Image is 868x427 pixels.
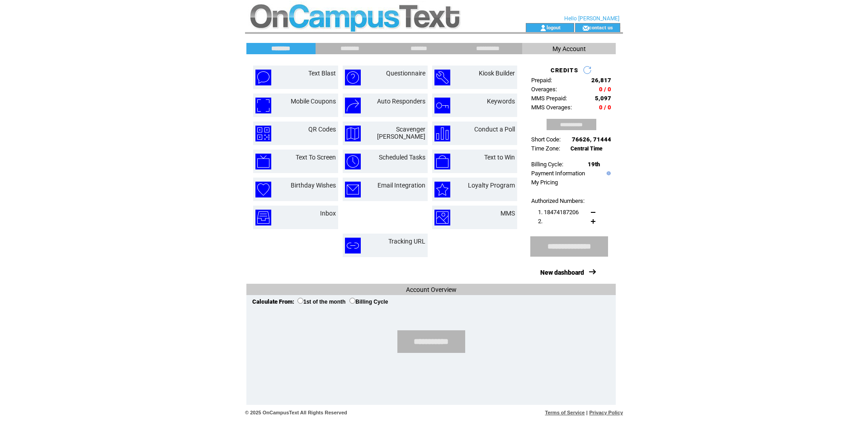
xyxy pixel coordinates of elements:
[531,136,561,143] span: Short Code:
[255,98,271,113] img: mobile-coupons.png
[255,182,271,197] img: birthday-wishes.png
[345,98,361,113] img: auto-responders.png
[308,70,336,77] a: Text Blast
[434,182,450,197] img: loyalty-program.png
[434,126,450,141] img: conduct-a-poll.png
[531,179,558,186] a: My Pricing
[599,104,611,111] span: 0 / 0
[531,170,585,177] a: Payment Information
[255,210,271,225] img: inbox.png
[552,45,586,52] span: My Account
[388,238,425,245] a: Tracking URL
[386,70,425,77] a: Questionnaire
[484,154,515,161] a: Text to Win
[540,24,547,32] img: account_icon.gif
[586,410,588,415] span: |
[345,238,361,253] img: tracking-url.png
[291,182,336,189] a: Birthday Wishes
[545,410,585,415] a: Terms of Service
[531,104,572,111] span: MMS Overages:
[308,126,336,133] a: QR Codes
[582,24,589,32] img: contact_us_icon.gif
[547,24,561,30] a: logout
[531,197,585,204] span: Authorized Numbers:
[479,70,515,77] a: Kiosk Builder
[320,210,336,217] a: Inbox
[531,77,552,84] span: Prepaid:
[531,95,567,102] span: MMS Prepaid:
[540,269,584,276] a: New dashboard
[531,86,557,93] span: Overages:
[474,126,515,133] a: Conduct a Poll
[571,145,603,152] span: Central Time
[551,67,578,74] span: CREDITS
[406,286,457,293] span: Account Overview
[345,182,361,197] img: email-integration.png
[297,299,345,305] label: 1st of the month
[595,95,611,102] span: 5,097
[255,154,271,169] img: text-to-screen.png
[589,410,623,415] a: Privacy Policy
[434,210,450,225] img: mms.png
[591,77,611,84] span: 26,817
[531,145,560,152] span: Time Zone:
[377,182,425,189] a: Email Integration
[252,298,294,305] span: Calculate From:
[349,299,388,305] label: Billing Cycle
[245,410,347,415] span: © 2025 OnCampusText All Rights Reserved
[538,218,542,225] span: 2.
[434,98,450,113] img: keywords.png
[345,154,361,169] img: scheduled-tasks.png
[604,171,611,175] img: help.gif
[468,182,515,189] a: Loyalty Program
[291,98,336,105] a: Mobile Coupons
[588,161,600,168] span: 19th
[599,86,611,93] span: 0 / 0
[345,70,361,85] img: questionnaire.png
[297,298,303,304] input: 1st of the month
[434,70,450,85] img: kiosk-builder.png
[538,209,579,216] span: 1. 18474187206
[500,210,515,217] a: MMS
[296,154,336,161] a: Text To Screen
[349,298,355,304] input: Billing Cycle
[487,98,515,105] a: Keywords
[255,126,271,141] img: qr-codes.png
[564,15,619,22] span: Hello [PERSON_NAME]
[572,136,611,143] span: 76626, 71444
[345,126,361,141] img: scavenger-hunt.png
[377,98,425,105] a: Auto Responders
[434,154,450,169] img: text-to-win.png
[377,126,425,140] a: Scavenger [PERSON_NAME]
[255,70,271,85] img: text-blast.png
[589,24,613,30] a: contact us
[531,161,563,168] span: Billing Cycle:
[379,154,425,161] a: Scheduled Tasks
